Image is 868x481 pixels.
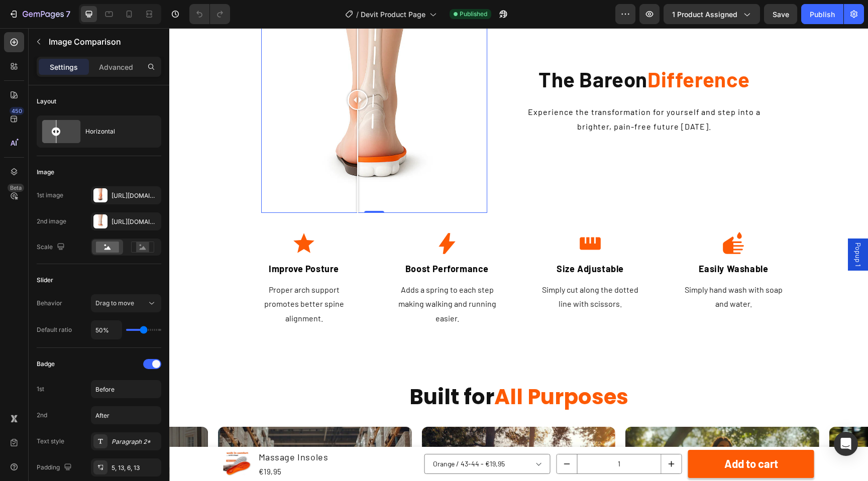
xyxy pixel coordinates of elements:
span: Difference [478,38,581,63]
button: decrement [387,426,407,445]
input: quantity [407,426,492,445]
span: Save [773,10,789,19]
div: 1st [37,385,44,394]
span: Popup 1 [684,214,694,238]
div: Paragraph 2* [112,437,159,446]
div: 1st image [37,191,63,200]
input: Auto [91,321,122,339]
div: 2nd image [37,217,66,226]
img: gempages_568734958370161534-c9d05030-4579-4624-b342-86f6c46a9754.svg [122,203,147,228]
img: gempages_568734958370161534-5a92e8c5-9a46-4cc0-ba62-8ba92d393ec3.svg [408,203,433,228]
div: Beta [8,184,24,192]
p: Adds a spring to each step making walking and running easier. [225,255,331,298]
div: Open Intercom Messenger [834,432,858,456]
button: increment [492,426,512,445]
div: 5, 13, 6, 13 [112,463,159,472]
div: Publish [810,9,835,20]
h1: Massage Insoles [88,421,160,437]
p: Image Comparison [49,36,157,48]
div: Undo/Redo [189,4,230,24]
div: Slider [37,276,53,285]
p: 7 [66,8,70,20]
button: Publish [801,4,843,24]
span: Devit Product Page [361,9,425,20]
h2: The Bareon [343,36,607,66]
div: [URL][DOMAIN_NAME] [112,217,159,226]
div: €19,95 [88,437,160,450]
button: Drag to move [91,294,161,312]
iframe: Design area [169,28,868,481]
h2: Boost Performance [224,233,332,249]
h2: Size Adjustable [367,233,475,249]
div: Badge [37,359,55,369]
div: Text style [37,437,64,446]
div: 2nd [37,411,47,420]
button: Add to cart [519,422,645,450]
img: gempages_568734958370161534-17182d17-80de-4e5e-a9c4-ff1f39f916f3.svg [265,203,290,228]
p: Experience the transformation for yourself and step into a brighter, pain-free future [DATE]. [344,77,606,106]
p: Advanced [99,62,133,72]
div: Padding [37,461,74,474]
p: Simply hand wash with soap and water. [511,255,617,284]
h2: Built for [25,354,674,384]
div: [URL][DOMAIN_NAME] [112,191,159,200]
span: / [356,9,359,20]
div: Behavior [37,299,62,308]
span: All Purposes [325,354,459,384]
span: Drag to move [95,299,134,307]
button: 1 product assigned [664,4,760,24]
span: Published [460,10,487,19]
h2: Improve Posture [81,233,189,249]
div: Default ratio [37,325,72,334]
p: Settings [50,62,78,72]
div: Horizontal [85,120,147,143]
span: 1 product assigned [672,9,737,20]
button: Save [764,4,797,24]
img: gempages_568734958370161534-1c077a03-6739-4f8c-9d70-01a55a4c25d9.svg [552,203,577,228]
div: Add to cart [555,426,609,446]
div: 450 [10,107,24,115]
h2: Easily Washable [510,233,618,249]
div: Scale [37,240,67,254]
div: Layout [37,97,56,106]
p: Proper arch support promotes better spine alignment. [82,255,188,298]
button: 7 [4,4,75,24]
p: Simply cut along the dotted line with scissors. [368,255,474,284]
div: Image [37,168,54,177]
